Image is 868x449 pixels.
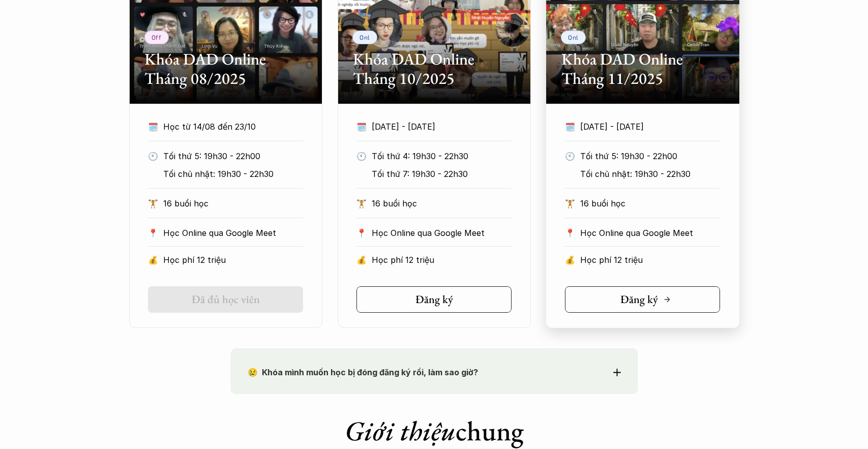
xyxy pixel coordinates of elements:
[356,228,367,238] p: 📍
[372,119,493,134] p: [DATE] - [DATE]
[580,225,720,241] p: Học Online qua Google Meet
[580,196,720,211] p: 16 buổi học
[163,252,303,267] p: Học phí 12 triệu
[372,196,512,211] p: 16 buổi học
[144,49,307,88] h2: Khóa DAD Online Tháng 08/2025
[356,252,367,267] p: 💰
[356,148,367,164] p: 🕙
[565,286,720,313] a: Đăng ký
[152,34,162,41] p: Off
[148,252,158,267] p: 💰
[565,228,575,238] p: 📍
[372,166,512,182] p: Tối thứ 7: 19h30 - 22h30
[360,34,370,41] p: Onl
[248,367,478,377] strong: 😢 Khóa mình muốn học bị đóng đăng ký rồi, làm sao giờ?
[580,252,720,267] p: Học phí 12 triệu
[163,166,303,182] p: Tối chủ nhật: 19h30 - 22h30
[565,196,575,211] p: 🏋️
[565,252,575,267] p: 💰
[356,196,367,211] p: 🏋️
[620,293,658,306] h5: Đăng ký
[163,225,303,241] p: Học Online qua Google Meet
[163,148,303,164] p: Tối thứ 5: 19h30 - 22h00
[148,119,158,134] p: 🗓️
[580,148,720,164] p: Tối thứ 5: 19h30 - 22h00
[231,414,638,447] h1: chung
[372,225,512,241] p: Học Online qua Google Meet
[372,148,512,164] p: Tối thứ 4: 19h30 - 22h30
[163,119,284,134] p: Học từ 14/08 đến 23/10
[192,293,260,306] h5: Đã đủ học viên
[148,196,158,211] p: 🏋️
[356,286,512,313] a: Đăng ký
[372,252,512,267] p: Học phí 12 triệu
[356,119,367,134] p: 🗓️
[353,49,516,88] h2: Khóa DAD Online Tháng 10/2025
[163,196,303,211] p: 16 buổi học
[561,49,724,88] h2: Khóa DAD Online Tháng 11/2025
[565,148,575,164] p: 🕙
[415,293,453,306] h5: Đăng ký
[148,228,158,238] p: 📍
[345,413,456,448] em: Giới thiệu
[568,34,579,41] p: Onl
[580,119,701,134] p: [DATE] - [DATE]
[565,119,575,134] p: 🗓️
[580,166,720,182] p: Tối chủ nhật: 19h30 - 22h30
[148,148,158,164] p: 🕙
